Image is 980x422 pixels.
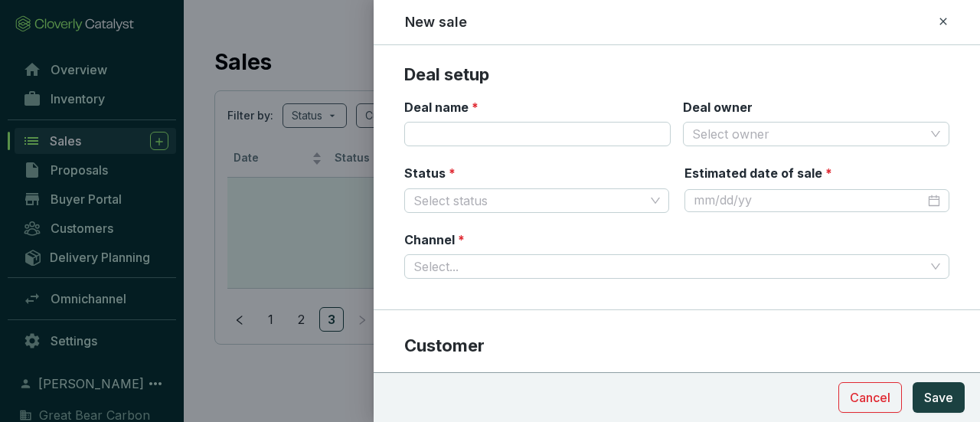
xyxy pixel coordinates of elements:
[404,165,456,182] label: Status
[404,335,949,358] p: Customer
[684,165,832,182] label: Estimated date of sale
[404,231,465,248] label: Channel
[404,64,949,87] p: Deal setup
[924,388,953,407] span: Save
[404,99,479,116] label: Deal name
[850,388,890,407] span: Cancel
[683,370,775,387] label: Main contact
[404,370,472,387] label: Company
[913,382,965,413] button: Save
[405,12,467,32] h2: New sale
[838,382,902,413] button: Cancel
[694,192,925,209] input: mm/dd/yy
[683,99,753,116] label: Deal owner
